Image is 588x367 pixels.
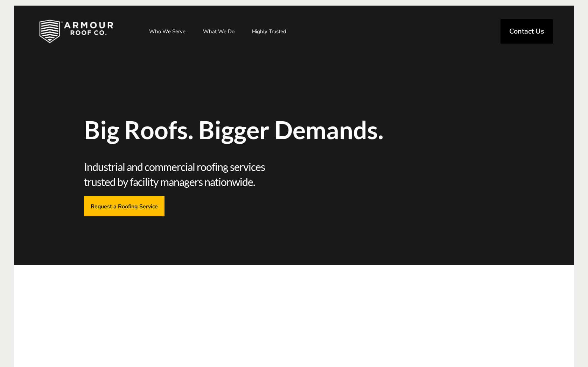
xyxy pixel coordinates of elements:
a: What We Do [196,23,241,40]
a: Contact Us [500,19,553,44]
span: Request a Roofing Service [91,203,158,209]
a: Who We Serve [142,23,192,40]
img: Industrial and Commercial Roofing Company | Armour Roof Co. [28,14,125,49]
span: Big Roofs. Bigger Demands. [84,117,395,142]
a: Request a Roofing Service [84,196,164,216]
span: Industrial and commercial roofing services trusted by facility managers nationwide. [84,159,292,189]
a: Highly Trusted [245,23,293,40]
span: Contact Us [509,28,544,35]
